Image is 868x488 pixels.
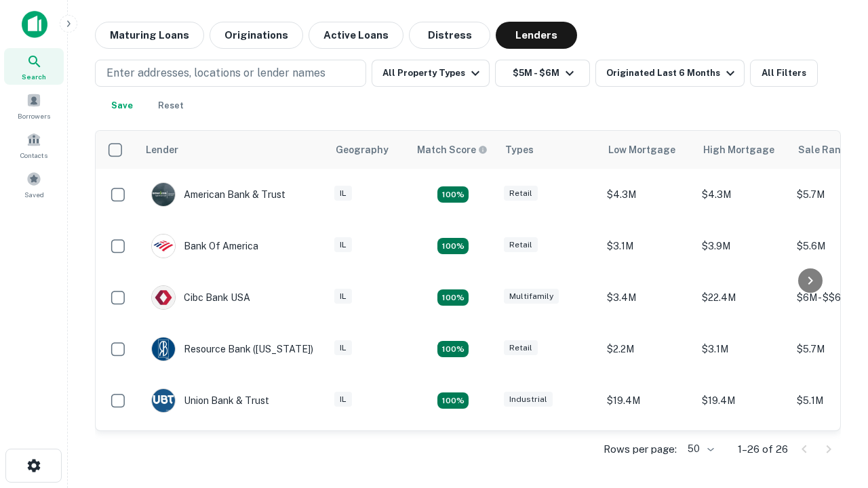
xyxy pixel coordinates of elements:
[504,392,553,407] div: Industrial
[151,285,250,310] div: Cibc Bank USA
[600,272,695,323] td: $3.4M
[695,323,790,375] td: $3.1M
[334,340,352,356] div: IL
[372,60,490,87] button: All Property Types
[595,60,745,87] button: Originated Last 6 Months
[604,441,677,457] p: Rows per page:
[695,272,790,323] td: $22.4M
[95,60,366,87] button: Enter addresses, locations or lender names
[152,389,175,412] img: picture
[600,323,695,375] td: $2.2M
[600,375,695,426] td: $19.4M
[497,131,600,169] th: Types
[504,340,538,356] div: Retail
[152,235,175,258] img: picture
[504,237,538,253] div: Retail
[151,234,258,258] div: Bank Of America
[417,142,485,157] h6: Match Score
[334,237,352,253] div: IL
[437,341,469,357] div: Matching Properties: 4, hasApolloMatch: undefined
[437,289,469,306] div: Matching Properties: 4, hasApolloMatch: undefined
[20,150,47,161] span: Contacts
[800,336,868,401] iframe: Chat Widget
[334,392,352,407] div: IL
[437,392,469,409] div: Matching Properties: 4, hasApolloMatch: undefined
[695,169,790,220] td: $4.3M
[682,439,716,459] div: 50
[4,48,64,85] a: Search
[608,142,675,158] div: Low Mortgage
[95,22,204,49] button: Maturing Loans
[152,286,175,309] img: picture
[152,183,175,206] img: picture
[4,166,64,203] a: Saved
[336,142,389,158] div: Geography
[151,388,269,413] div: Union Bank & Trust
[505,142,534,158] div: Types
[695,426,790,478] td: $4M
[334,186,352,201] div: IL
[149,92,193,119] button: Reset
[210,22,303,49] button: Originations
[138,131,328,169] th: Lender
[4,127,64,163] a: Contacts
[152,338,175,361] img: picture
[309,22,403,49] button: Active Loans
[100,92,144,119] button: Save your search to get updates of matches that match your search criteria.
[600,131,695,169] th: Low Mortgage
[504,289,559,304] div: Multifamily
[437,186,469,203] div: Matching Properties: 7, hasApolloMatch: undefined
[106,65,325,81] p: Enter addresses, locations or lender names
[417,142,488,157] div: Capitalize uses an advanced AI algorithm to match your search with the best lender. The match sco...
[703,142,774,158] div: High Mortgage
[334,289,352,304] div: IL
[151,182,285,207] div: American Bank & Trust
[600,426,695,478] td: $4M
[600,169,695,220] td: $4.3M
[18,110,50,121] span: Borrowers
[606,65,738,81] div: Originated Last 6 Months
[504,186,538,201] div: Retail
[496,22,577,49] button: Lenders
[22,11,47,38] img: capitalize-icon.png
[738,441,788,457] p: 1–26 of 26
[437,238,469,254] div: Matching Properties: 4, hasApolloMatch: undefined
[24,189,44,200] span: Saved
[328,131,409,169] th: Geography
[409,22,490,49] button: Distress
[4,87,64,124] a: Borrowers
[151,337,313,361] div: Resource Bank ([US_STATE])
[695,375,790,426] td: $19.4M
[22,71,46,82] span: Search
[695,131,790,169] th: High Mortgage
[146,142,178,158] div: Lender
[750,60,818,87] button: All Filters
[409,131,497,169] th: Capitalize uses an advanced AI algorithm to match your search with the best lender. The match sco...
[495,60,590,87] button: $5M - $6M
[600,220,695,272] td: $3.1M
[695,220,790,272] td: $3.9M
